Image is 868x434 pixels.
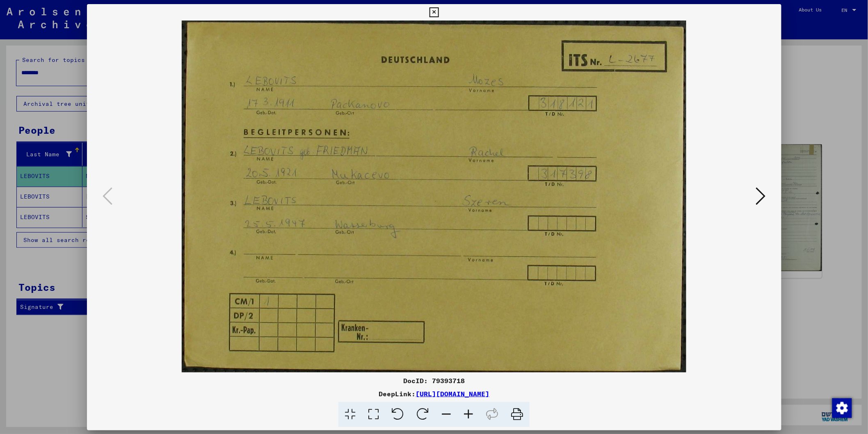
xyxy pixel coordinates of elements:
img: 001.jpg [115,21,754,372]
div: Change consent [832,398,852,418]
img: Change consent [832,398,852,418]
a: [URL][DOMAIN_NAME] [416,390,489,398]
div: DeepLink: [87,389,781,399]
div: DocID: 79393718 [87,376,781,386]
